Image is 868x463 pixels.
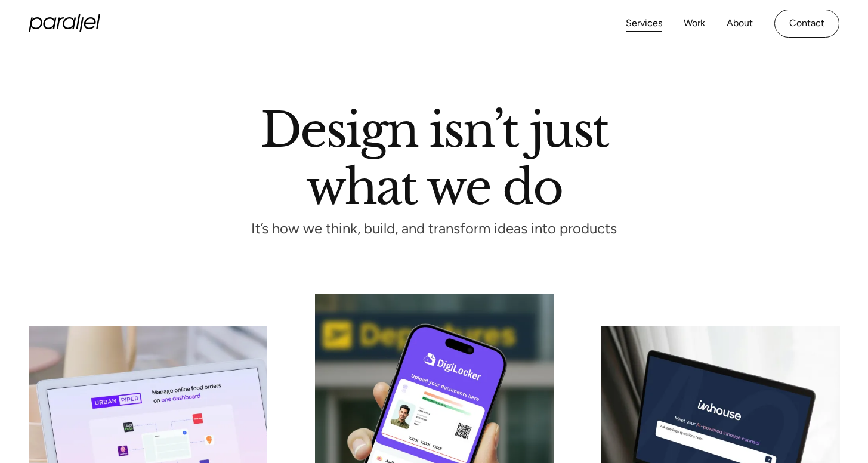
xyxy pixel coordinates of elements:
h1: Design isn’t just what we do [260,107,608,205]
a: Contact [774,10,839,38]
a: About [727,15,753,32]
p: It’s how we think, build, and transform ideas into products [230,224,639,234]
a: Work [684,15,705,32]
a: Services [626,15,662,32]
